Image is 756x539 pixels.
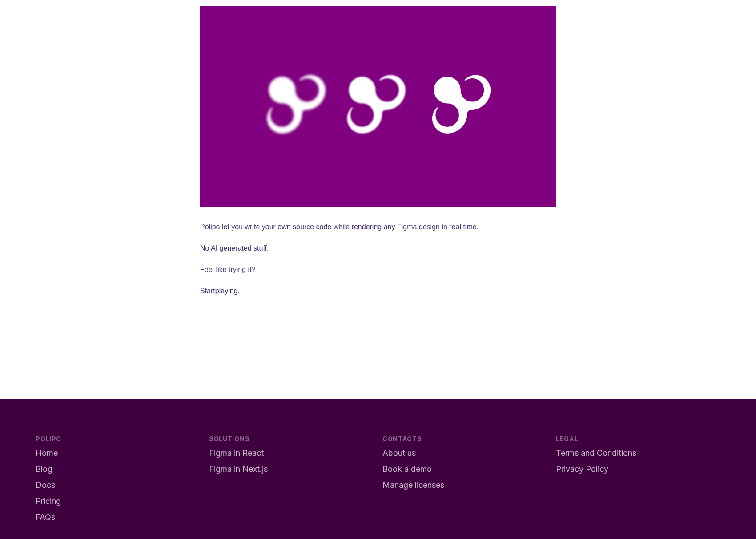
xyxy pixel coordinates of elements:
a: Figma in React [209,447,374,459]
a: playing [215,287,238,295]
span: Polipo [36,435,61,442]
a: Book a demo [382,463,547,475]
span: Blog [36,464,52,474]
a: Home [36,447,200,459]
a: Docs [36,479,200,491]
span: Solutions [209,435,249,442]
span: Pricing [36,496,61,506]
a: Pricing [36,495,200,507]
span: Book a demo [382,464,432,474]
a: Terms and Conditions [556,447,720,459]
p: Start . [200,285,556,297]
span: FAQs [36,512,55,522]
span: Privacy Policy [556,464,608,474]
a: About us [382,447,547,459]
a: Figma in Next.js [209,463,374,475]
span: About us [382,448,416,458]
a: Privacy Policy [556,463,720,475]
span: Docs [36,480,55,490]
span: Figma in React [209,448,264,458]
a: FAQs [36,511,200,523]
span: Home [36,448,58,458]
img: Polipo [200,6,556,207]
p: Polipo let you write your own source code while rendering any Figma design in real time. [200,221,556,233]
span: Legal [556,435,579,442]
span: Figma in Next.js [209,464,268,474]
p: Feel like trying it? [200,263,556,276]
span: Manage licenses [382,480,444,490]
span: Contacts [382,435,422,442]
span: Terms and Conditions [556,448,636,458]
p: No AI generated stuff. [200,242,556,255]
a: Blog [36,463,200,475]
a: Manage licenses [382,479,547,491]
